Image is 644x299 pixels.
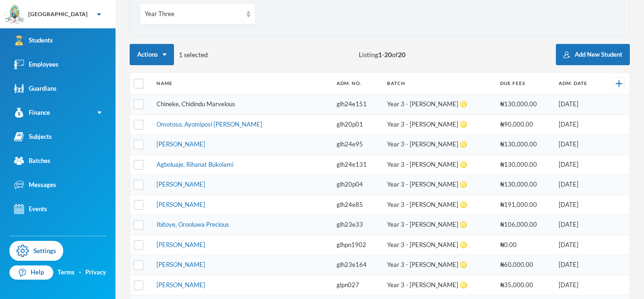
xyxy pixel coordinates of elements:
[14,84,57,94] div: Guardians
[382,235,496,255] td: Year 3 - [PERSON_NAME] ♌️
[382,114,496,135] td: Year 3 - [PERSON_NAME] ♌️
[382,135,496,155] td: Year 3 - [PERSON_NAME] ♌️
[157,100,235,108] a: Chineke, Chidindu Marvelous
[157,120,262,128] a: Omotoso, Ayomiposi [PERSON_NAME]
[332,114,382,135] td: glh20p01
[495,135,554,155] td: ₦130,000.00
[332,255,382,275] td: glh23e164
[554,73,603,94] th: Adm. Date
[157,201,205,208] a: [PERSON_NAME]
[554,255,603,275] td: [DATE]
[157,261,205,268] a: [PERSON_NAME]
[9,241,63,261] a: Settings
[14,35,53,45] div: Students
[382,175,496,195] td: Year 3 - [PERSON_NAME] ♌️
[554,114,603,135] td: [DATE]
[382,73,496,94] th: Batch
[157,281,205,289] a: [PERSON_NAME]
[554,175,603,195] td: [DATE]
[157,140,205,148] a: [PERSON_NAME]
[495,154,554,175] td: ₦130,000.00
[14,60,58,69] div: Employees
[157,241,205,248] a: [PERSON_NAME]
[495,235,554,255] td: ₦0.00
[14,204,47,214] div: Events
[554,195,603,215] td: [DATE]
[130,44,174,65] button: Actions
[9,265,53,280] a: Help
[382,255,496,275] td: Year 3 - [PERSON_NAME] ♌️
[14,180,56,190] div: Messages
[495,275,554,295] td: ₦35,000.00
[554,235,603,255] td: [DATE]
[332,94,382,115] td: glh24e151
[332,175,382,195] td: glh20p04
[332,215,382,235] td: glh23e33
[5,5,24,24] img: logo
[382,94,496,115] td: Year 3 - [PERSON_NAME] ♌️
[495,94,554,115] td: ₦130,000.00
[382,275,496,295] td: Year 3 - [PERSON_NAME] ♌️
[58,268,74,277] a: Terms
[130,44,208,65] div: 1 selected
[85,268,106,277] a: Privacy
[157,161,233,168] a: Agboluaje, Rihanat Bukolami
[332,195,382,215] td: glh24e85
[145,9,242,19] div: Year Three
[14,132,52,142] div: Subjects
[359,50,405,60] span: Listing - of
[384,51,392,59] b: 20
[332,235,382,255] td: glhpn1902
[157,221,229,228] a: Ibitoye, Orooluwa Precious
[378,51,382,59] b: 1
[79,268,81,277] div: ·
[152,73,332,94] th: Name
[14,108,50,118] div: Finance
[382,195,496,215] td: Year 3 - [PERSON_NAME] ♌️
[556,44,630,65] button: Add New Student
[14,156,50,166] div: Batches
[332,275,382,295] td: glpn027
[398,51,405,59] b: 20
[554,215,603,235] td: [DATE]
[616,80,622,87] img: +
[332,135,382,155] td: glh24e95
[28,10,88,18] div: [GEOGRAPHIC_DATA]
[554,275,603,295] td: [DATE]
[495,73,554,94] th: Due Fees
[495,175,554,195] td: ₦130,000.00
[332,73,382,94] th: Adm. No.
[332,154,382,175] td: glh24e131
[157,180,205,188] a: [PERSON_NAME]
[495,195,554,215] td: ₦191,000.00
[495,255,554,275] td: ₦60,000.00
[382,154,496,175] td: Year 3 - [PERSON_NAME] ♌️
[554,94,603,115] td: [DATE]
[554,154,603,175] td: [DATE]
[382,215,496,235] td: Year 3 - [PERSON_NAME] ♌️
[495,114,554,135] td: ₦90,000.00
[554,135,603,155] td: [DATE]
[495,215,554,235] td: ₦106,000.00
